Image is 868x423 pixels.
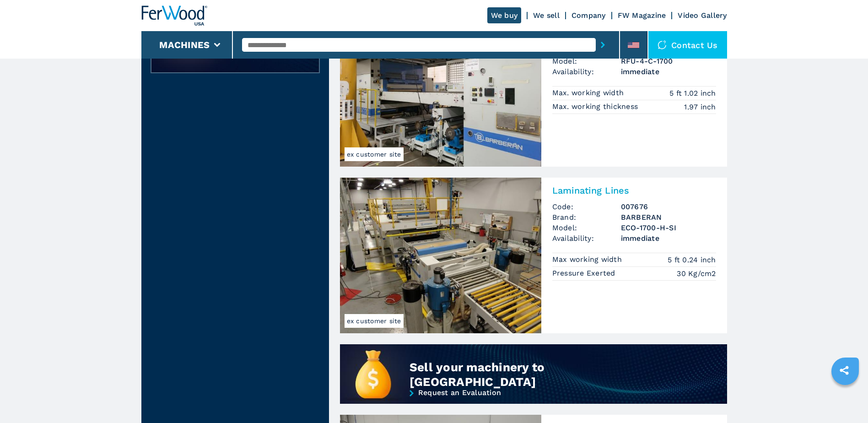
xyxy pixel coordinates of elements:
a: sharethis [833,359,856,382]
p: Max. working width [552,88,626,98]
p: Max working width [552,255,625,265]
h3: RFU-4-C-1700 [621,56,716,66]
span: Code: [552,201,621,212]
span: Availability: [552,233,621,244]
img: Contact us [658,40,667,49]
div: Contact us [648,31,727,59]
p: Pressure Exerted [552,268,618,278]
a: Video Gallery [678,11,727,20]
span: Model: [552,222,621,233]
span: Availability: [552,66,621,77]
p: Max. working thickness [552,102,641,112]
a: Laminating Lines BARBERAN RFU-4-C-1700ex customer site007924Laminating LinesCode:007924Brand:BARB... [340,11,727,167]
span: immediate [621,66,716,77]
a: Request an Evaluation [340,389,727,420]
button: Machines [159,39,210,50]
em: 5 ft 1.02 inch [669,88,716,98]
a: We buy [487,7,522,23]
img: Laminating Lines BARBERAN RFU-4-C-1700 [340,11,541,167]
button: submit-button [596,34,610,55]
em: 30 Kg/cm2 [677,268,716,279]
h2: Laminating Lines [552,185,716,196]
span: ex customer site [345,147,404,161]
h3: ECO-1700-H-SI [621,222,716,233]
span: Brand: [552,212,621,222]
h3: BARBERAN [621,212,716,222]
a: Request an Evaluation [151,47,320,80]
iframe: Chat [829,382,861,416]
span: Model: [552,56,621,66]
img: Laminating Lines BARBERAN ECO-1700-H-SI [340,178,541,333]
em: 5 ft 0.24 inch [668,255,716,265]
a: We sell [533,11,560,20]
div: Sell your machinery to [GEOGRAPHIC_DATA] [410,360,663,389]
h3: 007676 [621,201,716,212]
a: FW Magazine [618,11,666,20]
em: 1.97 inch [684,102,716,112]
span: immediate [621,233,716,244]
span: ex customer site [345,314,404,328]
a: Laminating Lines BARBERAN ECO-1700-H-SIex customer siteLaminating LinesCode:007676Brand:BARBERANM... [340,178,727,333]
img: Ferwood [141,5,207,26]
a: Company [571,11,606,20]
